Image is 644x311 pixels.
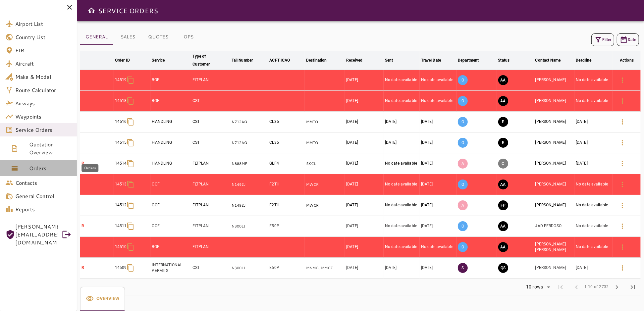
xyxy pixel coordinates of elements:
div: Type of Customer [192,52,220,68]
td: No date available [574,174,613,195]
td: [PERSON_NAME] [534,112,574,132]
td: No date available [384,237,420,258]
div: Department [458,56,479,64]
span: Travel Date [421,56,450,64]
span: Sent [385,56,402,64]
span: Quotation Overview [29,140,72,156]
span: Previous Page [568,279,584,295]
td: [PERSON_NAME] [534,195,574,216]
td: [DATE] [420,258,456,279]
td: BOE [151,70,191,91]
p: 14514 [115,161,127,166]
td: [PERSON_NAME] [PERSON_NAME] [534,237,574,258]
button: AWAITING ASSIGNMENT [498,75,508,85]
button: FINAL PREPARATION [498,200,508,210]
td: [DATE] [345,91,384,112]
button: QUOTES [143,29,174,45]
span: Airport List [15,20,72,28]
td: No date available [420,91,456,112]
td: [PERSON_NAME] [534,174,574,195]
td: FLTPLAN [191,195,230,216]
td: No date available [384,195,420,216]
td: [DATE] [574,112,613,132]
span: Deadline [576,56,600,64]
div: Service [152,56,165,64]
td: [PERSON_NAME] [534,153,574,174]
td: [PERSON_NAME] [534,258,574,279]
td: No date available [574,70,613,91]
button: Open drawer [85,4,98,17]
div: Orders [81,164,98,172]
p: 14510 [115,244,127,250]
td: No date available [574,237,613,258]
div: Status [498,56,510,64]
span: Make & Model [15,73,72,81]
p: N712AQ [232,119,267,125]
span: Status [498,56,518,64]
button: Details [615,72,630,88]
td: HANDLING [151,153,191,174]
td: FLTPLAN [191,237,230,258]
div: Sent [385,56,393,64]
td: [DATE] [574,153,613,174]
td: F2TH [268,174,305,195]
td: [DATE] [384,258,420,279]
td: [DATE] [384,112,420,132]
p: N888MF [232,161,267,167]
span: 1-10 of 2732 [584,284,609,290]
td: [DATE] [345,70,384,91]
td: [DATE] [345,216,384,237]
td: COF [151,216,191,237]
span: Waypoints [15,113,72,121]
p: N1492J [232,182,267,187]
td: [DATE] [574,132,613,153]
td: No date available [574,195,613,216]
td: [DATE] [345,237,384,258]
div: 10 rows [522,282,553,292]
p: O [458,221,468,231]
p: 14515 [115,140,127,145]
div: Destination [306,56,327,64]
p: N1492J [232,203,267,208]
span: Reports [15,205,72,213]
span: Next Page [609,279,625,295]
span: Airways [15,99,72,107]
p: N712AQ [232,140,267,146]
td: [DATE] [420,174,456,195]
p: O [458,75,468,85]
td: F2TH [268,195,305,216]
h6: SERVICE ORDERS [98,5,158,16]
p: 14509 [115,265,127,271]
button: Details [615,135,630,151]
td: [PERSON_NAME] [534,91,574,112]
button: Details [615,177,630,192]
div: basic tabs example [80,29,203,45]
td: No date available [574,91,613,112]
div: Order ID [115,56,130,64]
td: [DATE] [345,174,384,195]
p: MNMG, MMCZ [306,265,344,271]
td: No date available [420,237,456,258]
td: [DATE] [345,112,384,132]
button: Filter [591,33,614,46]
div: ACFT ICAO [269,56,290,64]
td: CL35 [268,112,305,132]
span: First Page [553,279,568,295]
td: [DATE] [420,112,456,132]
td: No date available [384,70,420,91]
span: General Control [15,192,72,200]
span: Last Page [625,279,641,295]
span: Received [346,56,371,64]
td: CST [191,112,230,132]
td: No date available [384,153,420,174]
td: E50P [268,258,305,279]
button: Details [615,197,630,213]
span: chevron_right [613,283,621,291]
p: O [458,180,468,189]
td: [DATE] [574,258,613,279]
div: Travel Date [421,56,441,64]
span: Contact Name [535,56,569,64]
p: R [81,223,112,229]
span: Tail Number [232,56,261,64]
p: N300LJ [232,265,267,271]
